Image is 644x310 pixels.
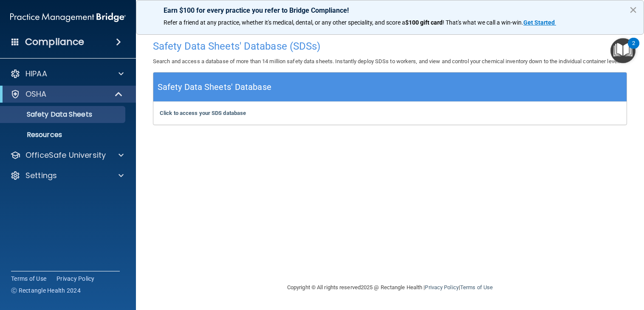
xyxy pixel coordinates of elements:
h4: Safety Data Sheets' Database (SDSs) [153,41,627,52]
p: OSHA [25,89,47,99]
h5: Safety Data Sheets' Database [158,80,271,95]
a: Get Started [523,19,556,26]
button: Close [629,3,637,17]
a: HIPAA [10,69,124,79]
a: Settings [10,170,124,181]
span: Ⓒ Rectangle Health 2024 [11,286,81,295]
a: OfficeSafe University [10,150,124,160]
a: Click to access your SDS database [160,110,246,116]
div: Copyright © All rights reserved 2025 @ Rectangle Health | | [235,274,545,301]
span: ! That's what we call a win-win. [443,19,523,26]
p: Search and access a database of more than 14 million safety data sheets. Instantly deploy SDSs to... [153,56,627,67]
strong: Get Started [523,19,555,26]
p: OfficeSafe University [25,150,106,160]
p: Settings [25,170,57,181]
p: Safety Data Sheets [6,110,121,119]
h4: Compliance [25,36,84,48]
div: 2 [632,43,635,54]
p: Earn $100 for every practice you refer to Bridge Compliance! [164,6,616,14]
p: HIPAA [25,69,47,79]
a: Terms of Use [460,284,493,290]
span: Refer a friend at any practice, whether it's medical, dental, or any other speciality, and score a [164,19,405,26]
a: Terms of Use [11,274,46,283]
img: PMB logo [10,9,126,26]
button: Open Resource Center, 2 new notifications [610,38,636,63]
a: Privacy Policy [425,284,458,290]
a: OSHA [10,89,123,99]
a: Privacy Policy [56,274,95,283]
p: Resources [6,131,121,139]
strong: $100 gift card [405,19,443,26]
